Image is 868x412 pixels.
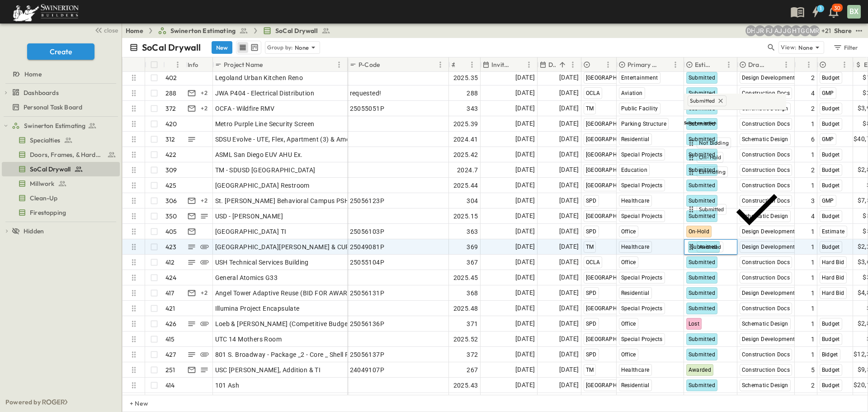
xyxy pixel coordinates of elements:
[686,181,784,238] div: Submitted
[165,227,177,236] p: 405
[621,167,648,173] span: Education
[249,42,260,53] button: kanban view
[689,259,716,265] span: Submitted
[295,43,309,52] p: None
[773,25,783,36] div: Anthony Jimenez (anthony.jimenez@swinerton.com)
[621,228,636,235] span: Office
[586,290,597,296] span: SPD
[237,42,248,53] button: row view
[2,206,118,219] a: Firestopping
[791,25,802,36] div: Haaris Tahmas (haaris.tahmas@swinerton.com)
[165,196,177,205] p: 306
[686,166,784,177] div: Estimating
[467,258,478,267] span: 367
[215,212,283,221] span: USD - [PERSON_NAME]
[586,336,641,342] span: [GEOGRAPHIC_DATA]
[142,41,201,54] p: SoCal Drywall
[699,139,729,147] span: Not Bidding
[515,103,535,114] span: [DATE]
[215,166,316,175] span: TM - SDUSD [GEOGRAPHIC_DATA]
[686,242,784,252] div: Awarded
[670,59,681,70] button: Menu
[798,43,813,52] p: None
[559,318,579,329] span: [DATE]
[689,90,716,96] span: Submitted
[822,75,840,81] span: Budget
[742,321,788,327] span: Schematic Design
[593,60,603,70] button: Sort
[586,228,597,235] span: SPD
[467,89,478,98] span: 288
[699,206,724,213] span: Submitted
[24,88,59,97] span: Dashboards
[215,335,282,344] span: UTC 14 Mothers Room
[742,290,795,296] span: Design Development
[126,26,143,35] a: Home
[334,59,344,70] button: Menu
[30,136,60,145] span: Specialties
[453,135,478,144] span: 2024.41
[30,208,66,217] span: Firestopping
[811,135,815,144] span: 6
[811,273,815,282] span: 1
[158,26,248,35] a: Swinerton Estimating
[515,165,535,175] span: [DATE]
[811,73,815,82] span: 2
[24,227,44,236] span: Hidden
[621,182,663,189] span: Special Projects
[167,60,177,70] button: Sort
[515,88,535,98] span: [DATE]
[199,103,210,114] div: + 2
[621,336,663,342] span: Special Projects
[350,289,385,298] span: 25056131P
[515,257,535,267] span: [DATE]
[2,205,120,220] div: Firestoppingtest
[2,148,118,161] a: Doors, Frames, & Hardware
[559,118,579,129] span: [DATE]
[165,181,177,190] p: 425
[586,167,641,173] span: [GEOGRAPHIC_DATA]
[822,290,844,296] span: Hard Bid
[811,150,815,159] span: 1
[586,321,597,327] span: SPD
[621,152,663,158] span: Special Projects
[807,4,825,20] button: 1
[822,228,845,235] span: Estimate
[803,59,814,70] button: Menu
[684,120,786,126] h6: Select an option
[811,335,815,344] span: 1
[165,319,177,328] p: 426
[30,165,71,174] span: SoCal Drywall
[350,319,385,328] span: 25056136P
[350,227,385,236] span: 25056103P
[822,259,844,265] span: Hard Bid
[215,119,315,128] span: Metro Purple Line Security Screen
[811,304,815,313] span: 1
[621,290,650,296] span: Residential
[515,318,535,329] span: [DATE]
[515,134,535,144] span: [DATE]
[781,43,797,52] p: View:
[165,242,177,251] p: 423
[822,321,840,327] span: Budget
[186,57,213,72] div: Info
[350,196,385,205] span: 25056123P
[165,273,177,282] p: 424
[834,26,852,35] div: Share
[822,90,834,96] span: GMP
[686,152,784,163] div: On-Hold
[467,319,478,328] span: 371
[30,194,57,203] span: Clean-Up
[11,2,80,21] img: 6c363589ada0b36f064d841b69d3a419a338230e66bb0a533688fa5cc3e9e735.png
[811,227,815,236] span: 1
[686,137,784,148] div: Not Bidding
[524,59,534,70] button: Menu
[621,213,663,219] span: Special Projects
[30,150,104,159] span: Doors, Frames, & Hardware
[586,75,641,81] span: [GEOGRAPHIC_DATA]
[586,305,641,312] span: [GEOGRAPHIC_DATA]
[586,90,600,96] span: OCLA
[782,25,793,36] div: Jorge Garcia (jorgarcia@swinerton.com)
[2,177,118,190] a: Millwork
[621,259,636,265] span: Office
